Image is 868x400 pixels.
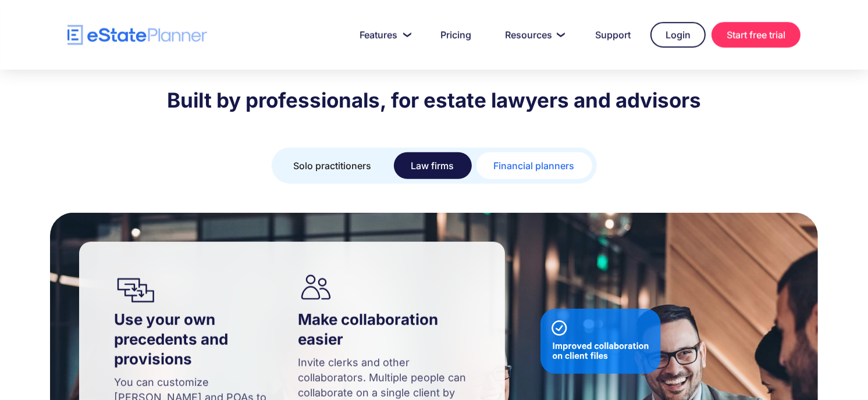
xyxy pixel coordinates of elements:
h2: Built by professionals, for estate lawyers and advisors [67,87,801,113]
img: icon of estate templates [114,271,259,304]
div: Law firms [411,158,454,174]
img: icon highlighting how eState Planner improve collaboration among estate lawyers [298,271,443,304]
div: Solo practitioners [294,158,372,174]
a: Support [581,23,645,47]
a: home [67,25,207,45]
a: Start free trial [712,22,801,48]
a: Features [346,23,421,47]
a: Login [650,22,706,48]
a: Resources [491,23,575,47]
div: Financial planners [494,158,575,174]
h4: Make collaboration easier [298,310,470,349]
a: Pricing [426,23,485,47]
h4: Use your own precedents and provisions [114,310,286,369]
